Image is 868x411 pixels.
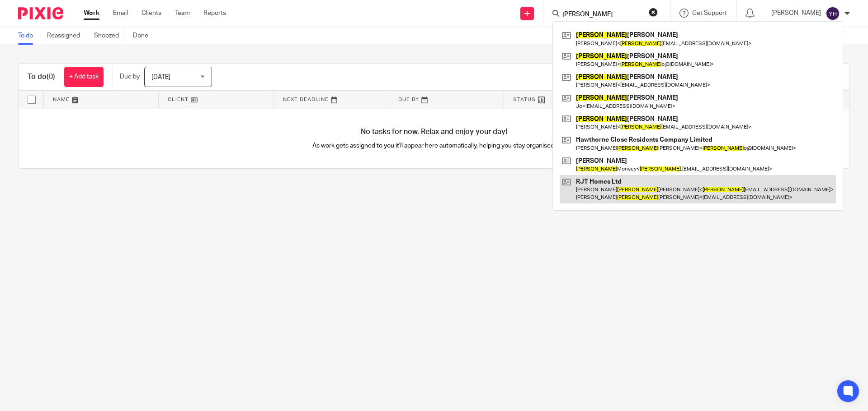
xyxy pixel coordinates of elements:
a: Email [113,9,128,18]
h1: To do [28,72,55,82]
a: Clients [142,9,161,18]
a: Done [133,27,155,45]
a: Work [84,9,99,18]
span: Get Support [692,10,727,16]
img: svg%3E [826,6,840,21]
a: + Add task [64,67,104,87]
a: Reassigned [47,27,87,45]
button: Clear [649,8,658,17]
a: Snoozed [94,27,126,45]
span: (0) [47,73,55,80]
input: Search [561,11,643,19]
h4: No tasks for now. Relax and enjoy your day! [19,127,849,137]
a: To do [18,27,40,45]
span: [DATE] [151,74,170,80]
p: [PERSON_NAME] [771,9,821,18]
a: Reports [203,9,226,18]
p: Due by [120,72,140,81]
img: Pixie [18,7,63,19]
a: Team [175,9,190,18]
p: As work gets assigned to you it'll appear here automatically, helping you stay organised. [226,141,642,150]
